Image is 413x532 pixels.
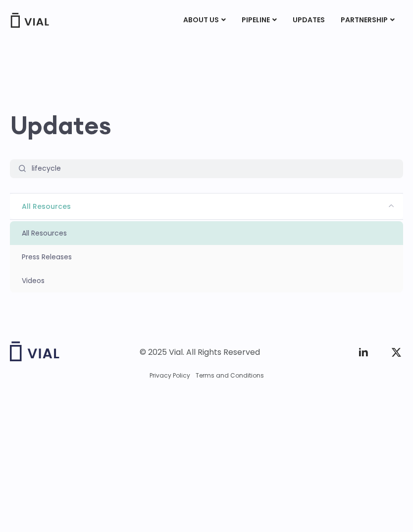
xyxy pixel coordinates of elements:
span: All Resources [10,193,403,219]
div: © 2025 Vial. All Rights Reserved [140,347,260,358]
a: UPDATES [285,12,332,29]
img: Vial logo wih "Vial" spelled out [10,341,59,361]
a: Terms and Conditions [196,371,264,380]
a: Privacy Policy [150,371,190,380]
h2: Updates [10,111,403,140]
a: PIPELINEMenu Toggle [234,12,284,29]
li: Press Releases [10,245,403,269]
img: Vial Logo [10,13,50,28]
a: ABOUT USMenu Toggle [175,12,233,29]
input: Search... [25,159,403,178]
li: Videos [10,269,403,292]
li: All Resources [10,221,403,245]
a: PARTNERSHIPMenu Toggle [333,12,403,29]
